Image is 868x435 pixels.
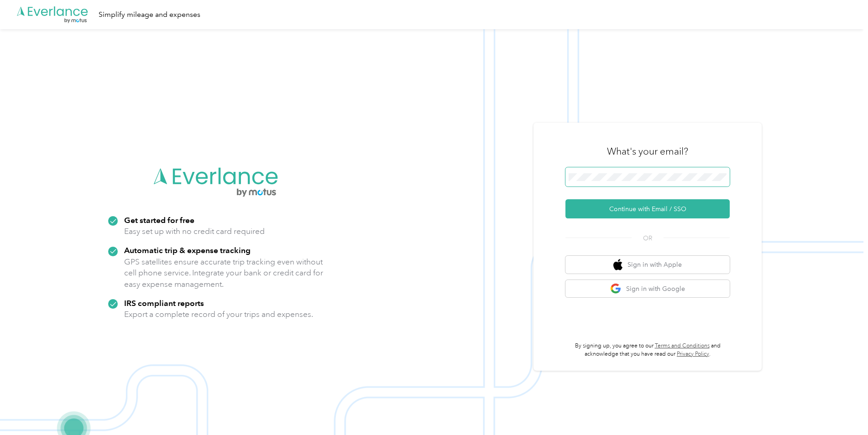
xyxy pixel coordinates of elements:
[99,9,200,21] div: Simplify mileage and expenses
[565,199,730,218] button: Continue with Email / SSO
[124,298,204,308] strong: IRS compliant reports
[610,283,622,295] img: google logo
[124,215,194,225] strong: Get started for free
[565,342,730,358] p: By signing up, you agree to our and acknowledge that you have read our .
[655,342,710,349] a: Terms and Conditions
[677,351,709,357] a: Privacy Policy
[124,226,265,237] p: Easy set up with no credit card required
[565,256,730,274] button: apple logoSign in with Apple
[124,256,324,290] p: GPS satellites ensure accurate trip tracking even without cell phone service. Integrate your bank...
[613,259,622,270] img: apple logo
[565,280,730,298] button: google logoSign in with Google
[607,145,688,158] h3: What's your email?
[124,245,251,255] strong: Automatic trip & expense tracking
[124,309,313,320] p: Export a complete record of your trips and expenses.
[632,233,664,243] span: OR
